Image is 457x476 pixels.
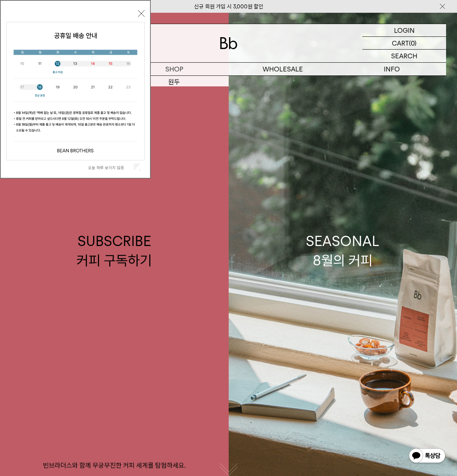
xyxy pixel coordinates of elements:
[120,76,229,88] a: 원두
[409,37,417,49] p: (0)
[76,231,152,270] div: SUBSCRIBE 커피 구독하기
[394,24,415,36] p: LOGIN
[220,37,237,49] img: 로고
[362,24,446,37] a: LOGIN
[120,63,229,75] a: SHOP
[229,63,338,75] p: WHOLESALE
[362,37,446,50] a: CART (0)
[138,10,145,17] button: 닫기
[7,22,144,160] img: cb63d4bbb2e6550c365f227fdc69b27f_113810.jpg
[408,448,446,465] img: 카카오톡 채널 1:1 채팅 버튼
[337,63,446,75] p: INFO
[392,37,409,49] p: CART
[306,231,379,270] div: SEASONAL 8월의 커피
[194,3,263,10] a: 신규 회원 가입 시 3,000원 할인
[391,50,417,62] p: SEARCH
[88,165,132,170] label: 오늘 하루 보이지 않음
